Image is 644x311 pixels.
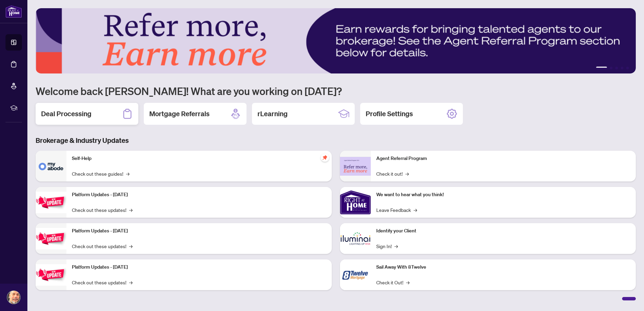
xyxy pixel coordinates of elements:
button: 2 [610,67,613,69]
span: pushpin [321,153,329,162]
p: Agent Referral Program [376,155,631,162]
a: Check it out!→ [376,170,409,177]
img: Platform Updates - July 8, 2025 [36,228,66,249]
p: Platform Updates - [DATE] [72,227,326,235]
a: Leave Feedback→ [376,206,417,214]
img: Platform Updates - July 21, 2025 [36,192,66,213]
a: Sign In!→ [376,242,398,250]
span: → [126,170,129,177]
button: 4 [621,67,623,69]
span: → [405,170,409,177]
span: → [406,279,409,286]
span: → [414,206,417,214]
img: logo [5,5,22,18]
p: Platform Updates - [DATE] [72,263,326,271]
a: Check out these guides!→ [72,170,129,177]
button: 3 [615,67,618,69]
h2: Profile Settings [366,109,413,119]
button: 1 [596,67,607,69]
button: 5 [626,67,629,69]
p: Self-Help [72,155,326,162]
h2: Deal Processing [41,109,91,119]
p: Sail Away With 8Twelve [376,263,631,271]
p: Platform Updates - [DATE] [72,191,326,199]
img: Profile Icon [7,291,20,304]
a: Check out these updates!→ [72,279,132,286]
img: Identify your Client [340,223,371,254]
img: Platform Updates - June 23, 2025 [36,264,66,286]
h2: Mortgage Referrals [149,109,210,119]
a: Check out these updates!→ [72,242,132,250]
span: → [129,242,132,250]
img: Agent Referral Program [340,157,371,176]
a: Check out these updates!→ [72,206,132,214]
img: We want to hear what you think! [340,187,371,218]
h3: Brokerage & Industry Updates [36,136,636,145]
span: → [129,279,132,286]
p: We want to hear what you think! [376,191,631,199]
span: → [394,242,398,250]
img: Self-Help [36,151,66,181]
img: Slide 0 [36,8,636,73]
a: Check it Out!→ [376,279,409,286]
p: Identify your Client [376,227,631,235]
span: → [129,206,132,214]
h2: rLearning [257,109,288,119]
img: Sail Away With 8Twelve [340,259,371,290]
h1: Welcome back [PERSON_NAME]! What are you working on [DATE]? [36,84,636,97]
